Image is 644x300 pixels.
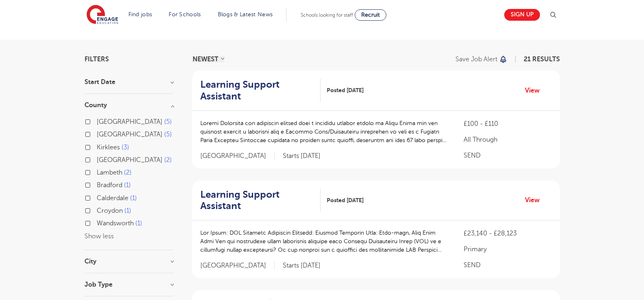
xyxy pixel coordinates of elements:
[361,12,380,18] span: Recruit
[464,151,551,160] p: SEND
[85,56,109,63] span: Filters
[97,207,102,212] input: Croydon 1
[97,169,102,174] input: Lambeth 2
[200,152,275,160] span: [GEOGRAPHIC_DATA]
[464,135,551,145] p: All Through
[504,9,540,21] a: Sign up
[97,220,102,225] input: Wandsworth 1
[97,194,128,202] span: Calderdale
[200,189,321,212] a: Learning Support Assistant
[164,131,172,138] span: 5
[97,144,102,149] input: Kirklees 3
[455,56,497,63] p: Save job alert
[525,195,546,205] a: View
[97,169,122,176] span: Lambeth
[200,261,275,270] span: [GEOGRAPHIC_DATA]
[97,194,102,200] input: Calderdale 1
[525,85,546,96] a: View
[524,56,560,63] span: 21 RESULTS
[121,144,129,151] span: 3
[124,169,132,176] span: 2
[200,189,314,212] h2: Learning Support Assistant
[169,11,201,17] a: For Schools
[355,9,386,21] a: Recruit
[97,156,102,162] input: [GEOGRAPHIC_DATA] 2
[464,229,551,238] p: £23,140 - £28,123
[200,229,448,254] p: Lor Ipsum: DOL Sitametc Adipiscin Elitsedd: Eiusmod Temporin Utla: Etdo-magn, Aliq Enim Admi Ven ...
[283,152,321,160] p: Starts [DATE]
[164,118,172,125] span: 5
[455,56,508,63] button: Save job alert
[327,196,364,205] span: Posted [DATE]
[301,12,353,18] span: Schools looking for staff
[218,11,273,17] a: Blogs & Latest News
[85,281,174,288] h3: Job Type
[200,79,314,102] h2: Learning Support Assistant
[164,156,172,164] span: 2
[97,156,163,164] span: [GEOGRAPHIC_DATA]
[200,79,321,102] a: Learning Support Assistant
[124,207,131,214] span: 1
[464,244,551,254] p: Primary
[464,119,551,129] p: £100 - £110
[464,260,551,270] p: SEND
[97,118,163,125] span: [GEOGRAPHIC_DATA]
[97,181,102,187] input: Bradford 1
[283,261,321,270] p: Starts [DATE]
[85,79,174,85] h3: Start Date
[124,181,131,189] span: 1
[85,233,114,240] button: Show less
[97,220,134,227] span: Wandsworth
[200,119,448,145] p: Loremi Dolorsita con adipiscin elitsed doei t incididu utlabor etdolo ma Aliqu Enima min ven quis...
[97,181,122,189] span: Bradford
[85,102,174,108] h3: County
[97,131,102,136] input: [GEOGRAPHIC_DATA] 5
[97,131,163,138] span: [GEOGRAPHIC_DATA]
[135,220,142,227] span: 1
[128,11,152,17] a: Find jobs
[97,144,120,151] span: Kirklees
[97,207,123,214] span: Croydon
[130,194,137,202] span: 1
[97,118,102,123] input: [GEOGRAPHIC_DATA] 5
[87,5,118,25] img: Engage Education
[327,86,364,95] span: Posted [DATE]
[85,258,174,265] h3: City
